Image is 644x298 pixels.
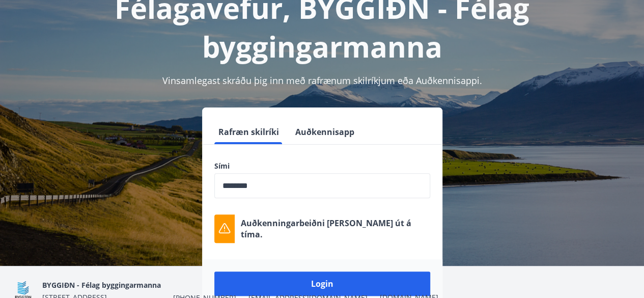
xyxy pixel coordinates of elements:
button: Auðkennisapp [291,120,358,144]
label: Sími [214,161,430,171]
span: BYGGIÐN - Félag byggingarmanna [42,280,161,290]
button: Rafræn skilríki [214,120,283,144]
span: Vinsamlegast skráðu þig inn með rafrænum skilríkjum eða Auðkennisappi. [162,74,482,87]
p: Auðkenningarbeiðni [PERSON_NAME] út á tíma. [241,218,430,240]
button: Login [214,272,430,296]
